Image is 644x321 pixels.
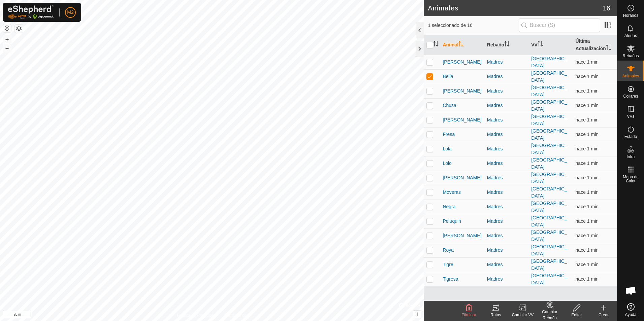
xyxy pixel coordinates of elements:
[531,273,567,285] a: [GEOGRAPHIC_DATA]
[443,261,453,268] span: Tigre
[576,218,599,224] span: 30 sept 2025, 21:05
[443,73,453,80] span: Bella
[576,233,599,238] span: 30 sept 2025, 21:05
[623,13,638,17] span: Horarios
[443,174,481,181] span: [PERSON_NAME]
[576,204,599,209] span: 30 sept 2025, 21:05
[576,146,599,151] span: 30 sept 2025, 21:05
[443,232,481,239] span: [PERSON_NAME]
[622,54,639,58] span: Rebaños
[487,261,526,268] div: Madres
[487,145,526,152] div: Madres
[531,186,567,199] a: [GEOGRAPHIC_DATA]
[487,174,526,181] div: Madres
[443,218,461,225] span: Peluquin
[590,312,617,318] div: Crear
[528,35,573,55] th: VV
[443,87,481,95] span: [PERSON_NAME]
[625,313,637,317] span: Ayuda
[531,244,567,256] a: [GEOGRAPHIC_DATA]
[224,312,247,318] a: Contáctenos
[458,42,464,47] p-sorticon: Activar para ordenar
[622,74,639,78] span: Animales
[531,143,567,155] a: [GEOGRAPHIC_DATA]
[576,103,599,108] span: 30 sept 2025, 21:05
[443,131,455,138] span: Fresa
[8,5,54,19] img: Logo Gallagher
[67,9,73,16] span: M2
[487,73,526,80] div: Madres
[627,114,634,118] span: VVs
[443,160,451,167] span: Lolo
[624,135,637,139] span: Estado
[531,157,567,170] a: [GEOGRAPHIC_DATA]
[621,281,641,301] div: Chat abierto
[536,309,563,321] div: Cambiar Rebaño
[3,24,11,32] button: Restablecer Mapa
[519,18,600,32] input: Buscar (S)
[576,132,599,137] span: 30 sept 2025, 21:05
[440,35,484,55] th: Animal
[487,189,526,196] div: Madres
[531,99,567,112] a: [GEOGRAPHIC_DATA]
[531,128,567,141] a: [GEOGRAPHIC_DATA]
[482,312,509,318] div: Rutas
[617,300,644,319] a: Ayuda
[487,102,526,109] div: Madres
[487,87,526,95] div: Madres
[576,276,599,282] span: 30 sept 2025, 21:05
[487,247,526,254] div: Madres
[487,160,526,167] div: Madres
[576,117,599,122] span: 30 sept 2025, 21:05
[573,35,617,55] th: Última Actualización
[487,276,526,283] div: Madres
[576,175,599,180] span: 30 sept 2025, 21:05
[576,59,599,65] span: 30 sept 2025, 21:05
[509,312,536,318] div: Cambiar VV
[576,88,599,94] span: 30 sept 2025, 21:05
[576,262,599,267] span: 30 sept 2025, 21:05
[443,247,454,254] span: Roya
[487,116,526,123] div: Madres
[443,116,481,123] span: [PERSON_NAME]
[626,155,635,159] span: Infra
[531,56,567,68] a: [GEOGRAPHIC_DATA]
[15,25,23,33] button: Capas del Mapa
[531,172,567,184] a: [GEOGRAPHIC_DATA]
[443,59,481,66] span: [PERSON_NAME]
[576,74,599,79] span: 30 sept 2025, 21:05
[531,85,567,97] a: [GEOGRAPHIC_DATA]
[603,3,610,13] span: 16
[484,35,528,55] th: Rebaño
[619,175,642,183] span: Mapa de Calor
[624,34,637,38] span: Alertas
[443,276,458,283] span: Tigresa
[531,258,567,271] a: [GEOGRAPHIC_DATA]
[623,94,638,98] span: Collares
[576,189,599,195] span: 30 sept 2025, 21:05
[531,201,567,213] a: [GEOGRAPHIC_DATA]
[3,44,11,52] button: –
[428,4,603,12] h2: Animales
[461,313,476,317] span: Eliminar
[576,247,599,253] span: 30 sept 2025, 21:05
[531,70,567,83] a: [GEOGRAPHIC_DATA]
[606,46,611,51] p-sorticon: Activar para ordenar
[531,114,567,126] a: [GEOGRAPHIC_DATA]
[443,145,451,152] span: Lola
[443,102,456,109] span: Chusa
[531,215,567,227] a: [GEOGRAPHIC_DATA]
[487,59,526,66] div: Madres
[487,131,526,138] div: Madres
[443,203,455,210] span: Negra
[177,312,216,318] a: Política de Privacidad
[487,218,526,225] div: Madres
[433,42,439,47] p-sorticon: Activar para ordenar
[443,189,461,196] span: Moveras
[531,229,567,242] a: [GEOGRAPHIC_DATA]
[413,311,421,318] button: i
[487,203,526,210] div: Madres
[504,42,510,47] p-sorticon: Activar para ordenar
[416,311,418,317] span: i
[563,312,590,318] div: Editar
